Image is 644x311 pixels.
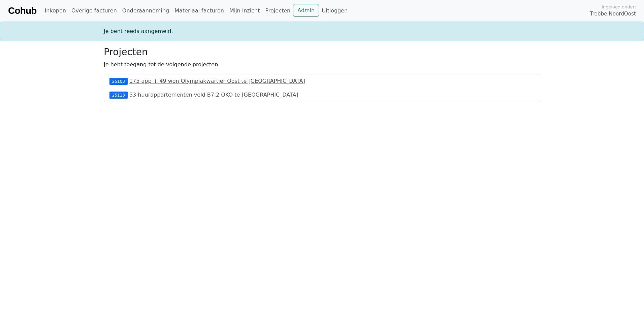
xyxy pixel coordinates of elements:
h3: Projecten [104,46,540,58]
a: Projecten [262,4,293,18]
a: Mijn inzicht [227,4,263,18]
a: Inkopen [42,4,68,18]
a: Onderaanneming [120,4,172,18]
a: Uitloggen [319,4,350,18]
a: 53 huurappartementen veld B7.2 OKO te [GEOGRAPHIC_DATA] [129,92,298,98]
a: Admin [293,4,319,17]
div: 25103 [109,78,128,84]
a: Overige facturen [69,4,120,18]
a: Materiaal facturen [172,4,227,18]
a: 175 app + 49 won Olympiakwartier Oost te [GEOGRAPHIC_DATA] [129,78,305,84]
p: Je hebt toegang tot de volgende projecten [104,61,540,69]
div: 25113 [109,92,128,98]
span: Trebbe NoordOost [590,10,636,18]
div: Je bent reeds aangemeld. [100,27,544,35]
a: Cohub [8,3,36,19]
span: Ingelogd onder: [602,4,636,10]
